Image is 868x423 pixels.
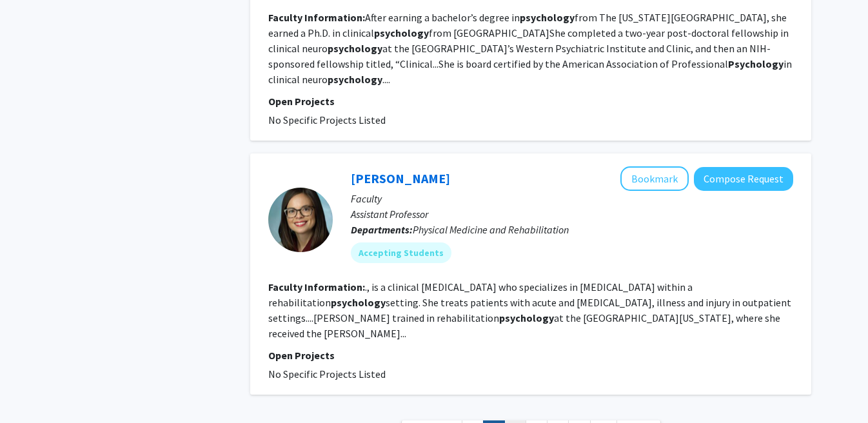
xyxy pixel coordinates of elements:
fg-read-more: After earning a bachelor’s degree in from The [US_STATE][GEOGRAPHIC_DATA], she earned a Ph.D. in ... [268,11,792,86]
b: psychology [331,296,386,309]
span: Physical Medicine and Rehabilitation [413,223,569,236]
p: Assistant Professor [351,206,793,222]
p: Faculty [351,191,793,206]
button: Add Rachel Aaron to Bookmarks [620,166,689,191]
fg-read-more: ., is a clinical [MEDICAL_DATA] who specializes in [MEDICAL_DATA] within a rehabilitation setting... [268,280,791,340]
p: Open Projects [268,93,793,109]
b: psychology [374,26,429,39]
b: psychology [328,42,382,55]
a: [PERSON_NAME] [351,170,450,186]
p: Open Projects [268,348,793,363]
b: psychology [520,11,575,24]
b: Psychology [728,57,784,70]
mat-chip: Accepting Students [351,242,451,263]
span: No Specific Projects Listed [268,368,386,380]
span: No Specific Projects Listed [268,113,386,126]
b: Faculty Information: [268,11,365,24]
iframe: Chat [10,365,55,413]
b: Departments: [351,223,413,236]
b: Faculty Information: [268,280,365,293]
b: psychology [328,73,382,86]
button: Compose Request to Rachel Aaron [694,167,793,191]
b: psychology [499,311,554,324]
